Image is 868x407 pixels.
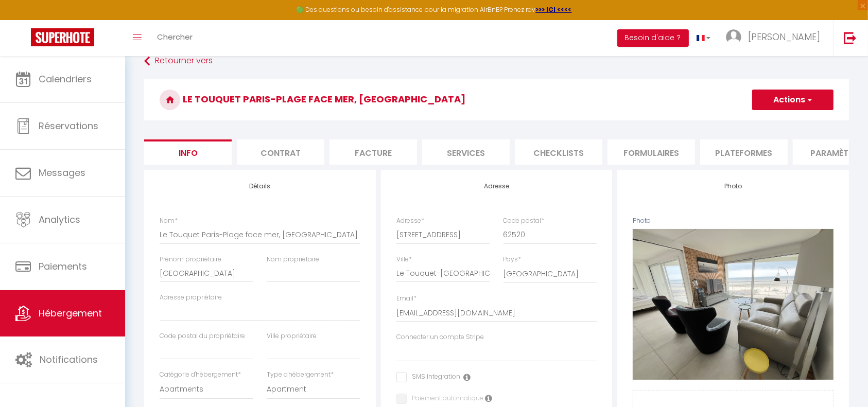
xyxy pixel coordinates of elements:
label: Ville propriétaire [267,331,317,341]
label: Adresse propriétaire [160,293,222,303]
span: Réservations [39,119,98,132]
img: logout [844,31,857,44]
label: Ville [396,255,412,264]
button: Besoin d'aide ? [617,29,689,47]
h4: Photo [633,183,834,190]
li: Services [422,139,510,165]
span: Calendriers [39,73,92,85]
span: Paiements [39,260,87,273]
span: Hébergement [39,307,102,320]
h4: Adresse [396,183,597,190]
label: Catégorie d'hébergement [160,370,241,380]
li: Checklists [515,139,602,165]
label: Email [396,294,416,304]
a: ... [PERSON_NAME] [718,20,833,56]
label: Nom [160,216,178,226]
label: Adresse [396,216,424,226]
label: Code postal [504,216,545,226]
label: Pays [504,255,522,264]
img: Super Booking [31,28,94,46]
img: ... [726,29,741,45]
li: Facture [329,139,417,165]
label: Code postal du propriétaire [160,331,245,341]
li: Info [144,139,232,165]
label: Connecter un compte Stripe [396,332,484,342]
li: Plateformes [700,139,788,165]
label: Nom propriétaire [267,255,319,264]
li: Contrat [237,139,324,165]
a: Chercher [149,20,200,56]
label: Type d'hébergement [267,370,334,380]
h3: Le Touquet Paris-Plage face mer, [GEOGRAPHIC_DATA] [144,79,849,120]
label: Photo [633,216,651,226]
span: [PERSON_NAME] [748,30,820,43]
li: Formulaires [607,139,695,165]
span: Messages [39,166,85,179]
button: Actions [752,90,834,110]
a: Retourner vers [144,52,849,70]
span: Analytics [39,213,80,226]
span: Notifications [40,353,98,366]
a: >>> ICI <<<< [536,5,572,14]
h4: Détails [160,183,360,190]
label: Prénom propriétaire [160,255,221,264]
label: Paiement automatique [407,394,483,405]
span: Chercher [157,31,193,42]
